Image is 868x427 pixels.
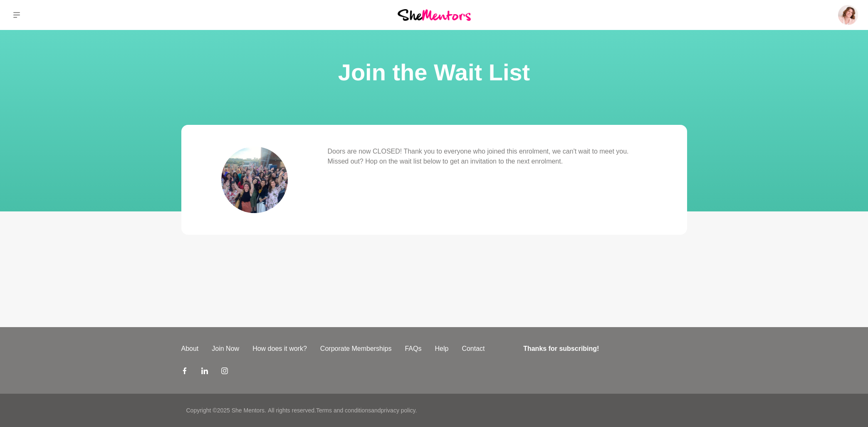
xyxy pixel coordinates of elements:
img: Amanda Greenman [838,5,858,25]
a: Facebook [181,367,188,377]
p: Doors are now CLOSED! Thank you to everyone who joined this enrolment, we can't wait to meet you.... [328,146,647,166]
h1: Join the Wait List [10,57,858,88]
a: Terms and conditions [316,407,371,414]
a: Corporate Memberships [314,344,398,354]
p: All rights reserved. and . [268,406,417,415]
a: FAQs [398,344,428,354]
p: Copyright © 2025 She Mentors . [186,406,266,415]
a: privacy policy [381,407,415,414]
a: Help [428,344,455,354]
a: LinkedIn [201,367,208,377]
a: How does it work? [246,344,314,354]
img: She Mentors Logo [398,9,471,20]
a: Instagram [221,367,228,377]
a: About [175,344,205,354]
a: Contact [455,344,491,354]
h4: Thanks for subscribing! [523,344,682,354]
a: Join Now [205,344,246,354]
